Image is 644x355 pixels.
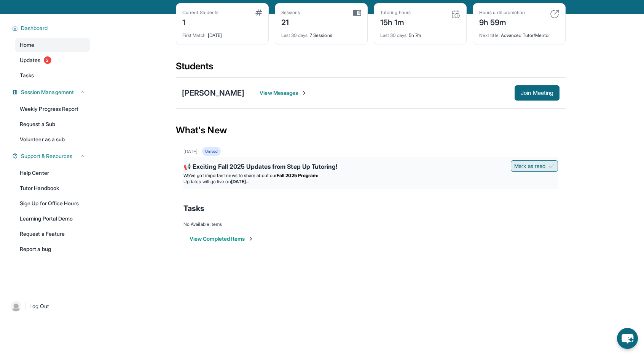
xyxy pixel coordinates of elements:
[21,152,72,160] span: Support & Resources
[15,166,90,180] a: Help Center
[550,10,559,19] img: card
[353,10,361,16] img: card
[15,227,90,241] a: Request a Feature
[15,117,90,131] a: Request a Sub
[11,301,21,312] img: user-img
[21,24,48,32] span: Dashboard
[18,152,85,160] button: Support & Resources
[182,32,207,38] span: First Match :
[511,160,558,172] button: Mark as read
[479,10,525,16] div: Hours until promotion
[20,72,34,79] span: Tasks
[190,235,254,243] button: View Completed Items
[15,242,90,256] a: Report a bug
[255,10,262,16] img: card
[548,163,555,169] img: Mark as read
[15,38,90,52] a: Home
[182,10,218,16] div: Current Students
[281,32,309,38] span: Last 30 days :
[281,10,300,16] div: Sessions
[21,88,74,96] span: Session Management
[183,221,558,227] div: No Available Items
[617,328,638,349] button: chat-button
[15,197,90,210] a: Sign Up for Office Hours
[202,147,220,156] div: Unread
[183,162,558,173] div: 📢 Exciting Fall 2025 Updates from Step Up Tutoring!
[15,133,90,146] a: Volunteer as a sub
[20,41,34,49] span: Home
[15,212,90,225] a: Learning Portal Demo
[231,179,249,184] strong: [DATE]
[451,10,460,19] img: card
[29,302,49,310] span: Log Out
[176,114,566,147] div: What's New
[380,10,411,16] div: Tutoring hours
[8,298,90,315] a: |Log Out
[183,149,198,155] div: [DATE]
[176,60,566,77] div: Students
[44,56,51,64] span: 2
[183,203,204,214] span: Tasks
[301,90,307,96] img: Chevron-Right
[521,91,553,95] span: Join Meeting
[182,88,244,98] div: [PERSON_NAME]
[479,32,500,38] span: Next title :
[15,102,90,116] a: Weekly Progress Report
[281,16,300,28] div: 21
[15,181,90,195] a: Tutor Handbook
[281,28,361,38] div: 7 Sessions
[380,16,411,28] div: 15h 1m
[18,24,85,32] button: Dashboard
[20,56,41,64] span: Updates
[380,28,460,38] div: 5h 7m
[15,69,90,82] a: Tasks
[380,32,408,38] span: Last 30 days :
[182,16,218,28] div: 1
[18,88,85,96] button: Session Management
[183,179,558,185] li: Updates will go live on
[479,28,559,38] div: Advanced Tutor/Mentor
[182,28,262,38] div: [DATE]
[479,16,525,28] div: 9h 59m
[260,89,307,97] span: View Messages
[514,162,545,170] span: Mark as read
[277,173,318,178] strong: Fall 2025 Program:
[183,173,277,178] span: We’ve got important news to share about our
[515,85,560,101] button: Join Meeting
[15,53,90,67] a: Updates2
[24,302,26,311] span: |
